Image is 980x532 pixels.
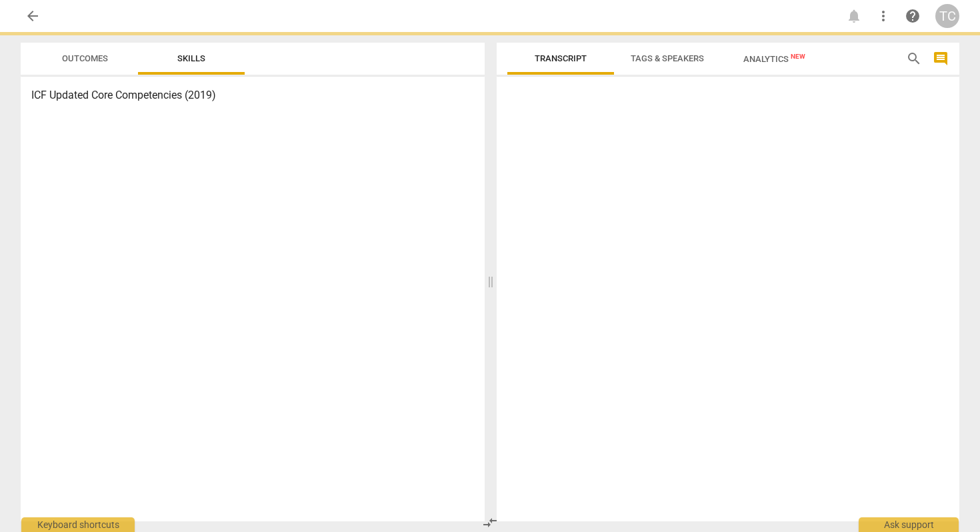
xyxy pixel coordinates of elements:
button: Search [903,48,925,69]
button: Show/Hide comments [930,48,951,69]
span: Skills [177,53,205,63]
h3: ICF Updated Core Competencies (2019) [31,87,474,103]
span: Analytics [743,54,805,64]
span: more_vert [875,8,891,24]
span: Transcript [535,53,587,63]
span: New [791,53,805,60]
span: search [906,51,922,67]
span: Tags & Speakers [631,53,704,63]
button: TC [935,4,959,28]
span: help [905,8,921,24]
span: Outcomes [62,53,108,63]
div: Ask support [859,517,959,532]
span: comment [933,51,949,67]
span: arrow_back [25,8,41,24]
a: Help [901,4,925,28]
span: compare_arrows [482,515,498,531]
div: Keyboard shortcuts [21,517,135,532]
